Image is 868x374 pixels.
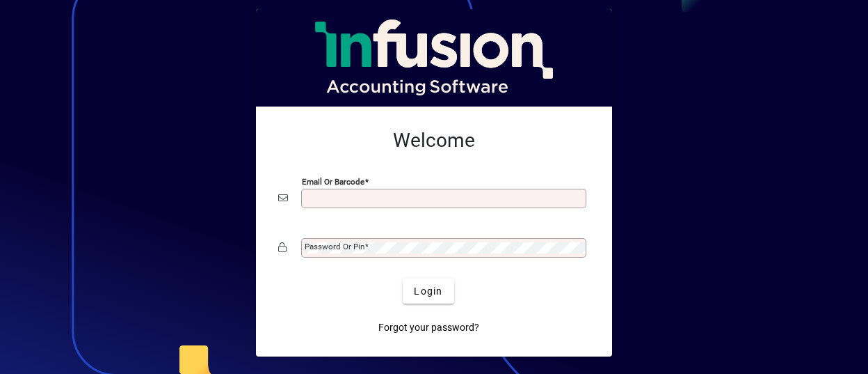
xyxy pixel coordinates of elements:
[305,242,364,251] mat-label: Password or Pin
[373,315,485,340] a: Forgot your password?
[302,177,364,187] mat-label: Email or Barcode
[278,129,590,153] h2: Welcome
[378,320,479,335] span: Forgot your password?
[403,279,453,304] button: Login
[414,284,442,299] span: Login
